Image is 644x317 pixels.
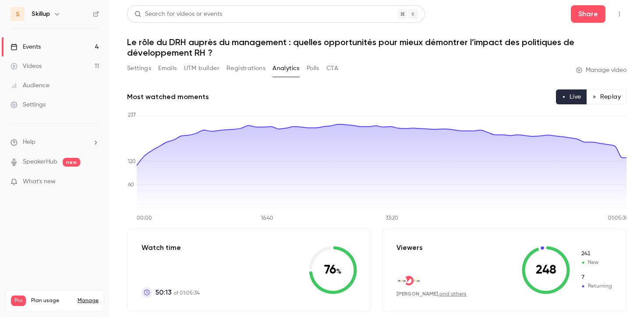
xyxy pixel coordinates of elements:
tspan: 237 [128,113,136,118]
a: Manage [78,297,99,304]
span: New [580,250,612,258]
button: UTM builder [184,61,219,75]
button: Analytics [272,61,300,75]
li: help-dropdown-opener [11,138,99,147]
tspan: 120 [128,159,136,164]
div: Audience [11,81,50,90]
p: Viewers [396,242,423,253]
div: Settings [11,100,46,109]
img: skillup.co [411,276,421,285]
span: Pro [11,296,26,306]
span: new [63,158,80,167]
div: Search for videos or events [134,10,222,19]
tspan: 60 [128,182,134,188]
h6: Skillup [32,10,50,18]
button: Settings [127,61,151,75]
tspan: 00:00 [137,216,152,221]
span: S [16,10,20,19]
a: SpeakerHub [23,157,57,167]
tspan: 16:40 [261,216,273,221]
span: 50:13 [156,287,172,298]
p: of 01:05:34 [156,287,200,298]
a: and others [439,292,467,297]
span: [PERSON_NAME] [396,291,438,297]
span: What's new [23,177,56,186]
div: , [396,290,467,298]
button: Polls [307,61,319,75]
a: Manage video [576,66,626,75]
h2: Most watched moments [127,92,209,102]
button: Replay [587,89,626,104]
img: skillup.co [397,276,407,285]
span: New [580,259,612,267]
button: Share [571,5,605,23]
p: Watch time [142,242,200,253]
button: Emails [158,61,177,75]
h1: Le rôle du DRH auprès du management : quelles opportunités pour mieux démontrer l’impact des poli... [127,37,626,58]
span: Help [23,138,35,147]
div: Videos [11,62,42,71]
span: Returning [580,274,612,281]
span: Plan usage [31,297,72,304]
iframe: Noticeable Trigger [88,178,99,186]
button: Live [556,89,587,104]
tspan: 01:05:34 [608,216,628,221]
button: CTA [326,61,338,75]
tspan: 33:20 [386,216,398,221]
span: Returning [580,282,612,290]
img: getcontrast.io [404,276,414,285]
div: Events [11,43,41,51]
button: Registrations [226,61,265,75]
